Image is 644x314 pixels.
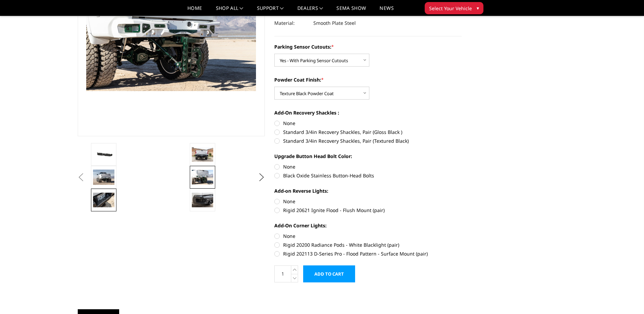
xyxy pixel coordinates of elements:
button: Previous [76,172,86,182]
img: 2020-2025 Chevrolet / GMC 2500-3500 - Freedom Series - Rear Bumper [192,170,213,184]
label: Standard 3/4in Recovery Shackles, Pair (Gloss Black ) [274,128,462,136]
button: Select Your Vehicle [425,2,483,14]
input: Add to Cart [303,265,355,282]
span: Select Your Vehicle [429,5,472,12]
label: Parking Sensor Cutouts: [274,43,462,50]
img: 2020-2025 Chevrolet / GMC 2500-3500 - Freedom Series - Rear Bumper [192,147,213,161]
label: None [274,232,462,240]
a: SEMA Show [336,6,366,16]
label: Upgrade Button Head Bolt Color: [274,153,462,160]
label: None [274,198,462,205]
img: 2020-2025 Chevrolet / GMC 2500-3500 - Freedom Series - Rear Bumper [192,193,213,207]
img: 2020-2025 Chevrolet / GMC 2500-3500 - Freedom Series - Rear Bumper [93,193,114,207]
iframe: Chat Widget [610,281,644,314]
label: Add-On Recovery Shackles : [274,109,462,116]
dt: Material: [274,17,308,29]
button: Next [256,172,266,182]
img: 2020-2025 Chevrolet / GMC 2500-3500 - Freedom Series - Rear Bumper [93,170,114,185]
a: Support [257,6,284,16]
label: Add-on Reverse Lights: [274,187,462,194]
label: Black Oxide Stainless Button-Head Bolts [274,172,462,179]
a: Home [187,6,202,16]
a: News [380,6,393,16]
label: None [274,120,462,127]
label: Standard 3/4in Recovery Shackles, Pair (Textured Black) [274,137,462,144]
img: 2020-2025 Chevrolet / GMC 2500-3500 - Freedom Series - Rear Bumper [93,150,114,160]
span: ▾ [477,4,479,12]
label: Rigid 202113 D-Series Pro - Flood Pattern - Surface Mount (pair) [274,250,462,257]
label: None [274,163,462,170]
label: Rigid 20200 Radiance Pods - White Blacklight (pair) [274,241,462,248]
dd: Smooth Plate Steel [313,17,356,29]
a: Dealers [297,6,323,16]
label: Add-On Corner Lights: [274,222,462,229]
label: Powder Coat Finish: [274,76,462,83]
label: Rigid 20621 Ignite Flood - Flush Mount (pair) [274,207,462,214]
a: shop all [216,6,243,16]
